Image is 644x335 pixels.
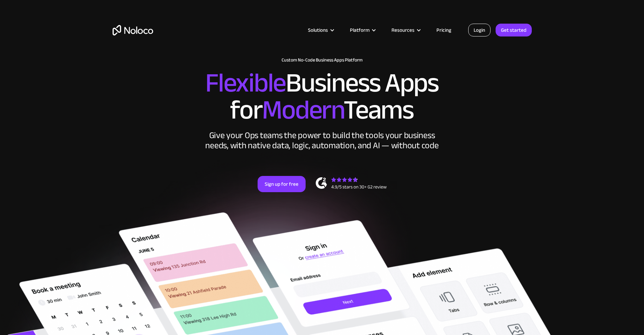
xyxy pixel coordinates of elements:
h2: Business Apps for Teams [113,70,532,124]
a: Pricing [428,26,460,34]
div: Resources [391,26,414,34]
span: Modern [262,85,343,135]
a: Login [468,24,491,36]
span: Flexible [205,58,286,108]
a: Sign up for free [258,176,306,192]
div: Resources [383,26,428,34]
div: Platform [341,26,383,34]
div: Solutions [308,26,328,34]
a: home [113,25,153,35]
div: Platform [350,26,369,34]
div: Solutions [300,26,341,34]
div: Give your Ops teams the power to build the tools your business needs, with native data, logic, au... [204,130,440,151]
a: Get started [496,24,532,36]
